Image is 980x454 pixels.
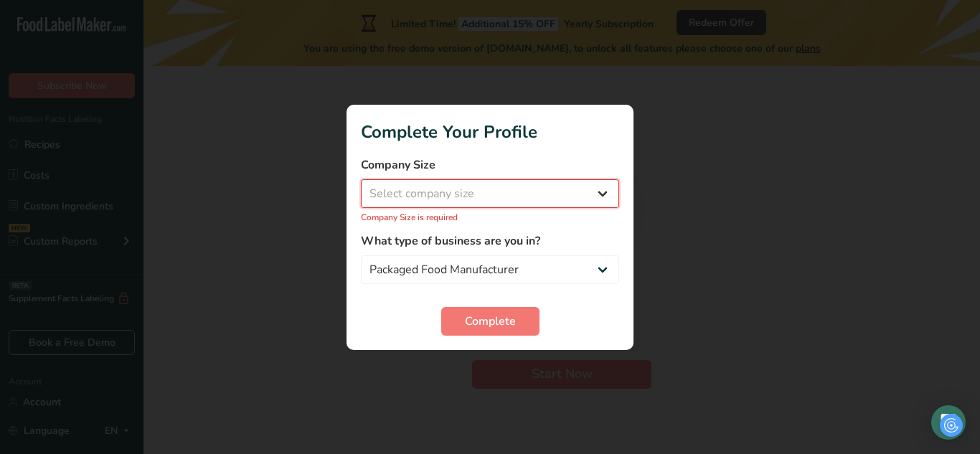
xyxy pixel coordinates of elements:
[361,156,619,174] label: Company Size
[441,307,540,336] button: Complete
[931,405,966,440] div: Open Intercom Messenger
[361,232,619,250] label: What type of business are you in?
[361,211,619,224] p: Company Size is required
[465,313,516,330] span: Complete
[361,119,619,145] h1: Complete Your Profile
